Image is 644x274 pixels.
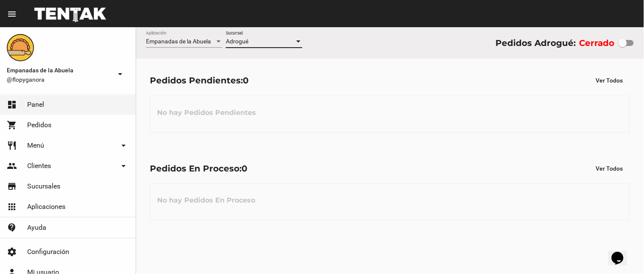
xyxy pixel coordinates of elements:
mat-icon: arrow_drop_down [115,69,125,79]
mat-icon: arrow_drop_down [118,140,129,151]
mat-icon: arrow_drop_down [118,161,129,171]
div: Pedidos Adrogué: [495,36,576,50]
span: Pedidos [27,121,51,129]
label: Cerrado [579,36,615,50]
span: Empanadas de la Abuela [7,65,112,75]
span: @flopyganora [7,75,112,84]
mat-icon: restaurant [7,140,17,151]
span: Panel [27,100,44,109]
mat-icon: shopping_cart [7,120,17,130]
span: 0 [243,75,249,86]
mat-icon: contact_support [7,223,17,233]
button: Ver Todos [589,73,630,88]
iframe: chat widget [608,240,636,265]
mat-icon: store [7,181,17,191]
mat-icon: apps [7,202,17,212]
span: Configuración [27,248,69,256]
span: Adrogué [226,38,248,45]
h3: No hay Pedidos En Proceso [150,188,262,213]
span: Clientes [27,162,51,170]
mat-icon: settings [7,247,17,257]
img: f0136945-ed32-4f7c-91e3-a375bc4bb2c5.png [7,34,34,61]
button: Ver Todos [589,161,630,176]
span: Ayuda [27,223,46,232]
span: Menú [27,141,44,150]
mat-icon: people [7,161,17,171]
div: Pedidos En Proceso: [150,162,247,175]
h3: No hay Pedidos Pendientes [150,100,263,126]
span: Aplicaciones [27,203,65,211]
span: Sucursales [27,182,60,191]
span: 0 [242,163,247,174]
mat-icon: dashboard [7,100,17,110]
span: Ver Todos [596,165,623,172]
div: Pedidos Pendientes: [150,74,249,87]
span: Ver Todos [596,77,623,84]
span: Empanadas de la Abuela [146,38,211,45]
mat-icon: menu [7,9,17,19]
